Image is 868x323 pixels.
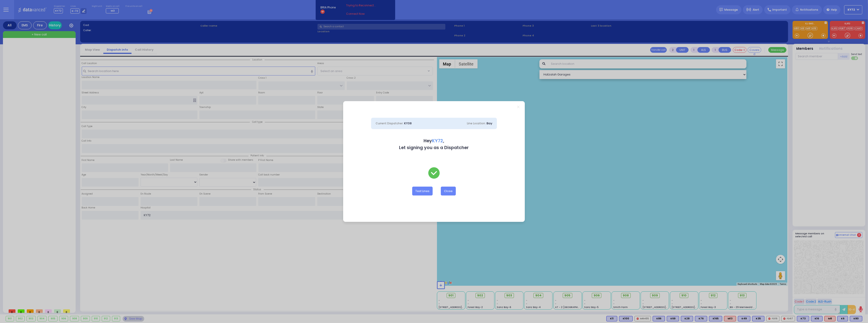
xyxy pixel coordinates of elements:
[517,106,520,108] a: Close
[376,121,403,125] span: Current Dispatcher:
[441,187,456,195] button: Close
[399,145,469,151] b: Let signing you as a Dispatcher
[432,138,443,144] span: KY72
[428,167,440,179] img: check-green.svg
[467,121,486,125] span: Line Location:
[412,187,433,195] button: Test Lines
[404,121,412,125] span: KY38
[424,138,444,144] b: Hey ,
[486,121,492,125] span: Bay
